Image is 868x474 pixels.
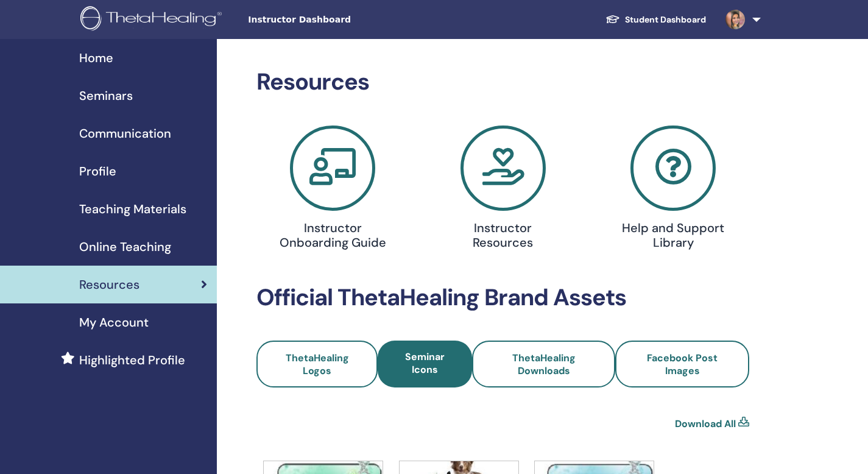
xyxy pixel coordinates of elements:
span: Facebook Post Images [647,352,718,377]
span: Highlighted Profile [79,351,185,369]
img: graduation-cap-white.svg [605,14,620,24]
h4: Instructor Onboarding Guide [278,221,387,250]
span: ThetaHealing Logos [286,352,349,377]
img: default.jpg [725,10,745,29]
span: Communication [79,124,171,143]
a: Instructor Onboarding Guide [255,126,411,255]
img: logo.png [80,6,226,34]
span: Seminars [79,87,133,105]
a: Help and Support Library [595,126,751,255]
a: Student Dashboard [596,9,716,31]
h2: Official ThetaHealing Brand Assets [256,284,749,312]
h4: Help and Support Library [619,221,728,250]
a: Instructor Resources [425,126,581,255]
h4: Instructor Resources [448,221,557,250]
a: ThetaHealing Downloads [472,341,615,387]
span: Instructor Dashboard [248,13,431,26]
span: Resources [79,275,139,294]
span: Home [79,49,113,67]
span: Teaching Materials [79,200,186,218]
h2: Resources [256,68,749,96]
span: Seminar Icons [405,350,445,376]
a: Download All [675,417,736,431]
a: Seminar Icons [378,341,472,387]
a: ThetaHealing Logos [256,341,378,387]
a: Facebook Post Images [615,341,749,387]
span: ThetaHealing Downloads [512,352,576,377]
span: My Account [79,313,149,331]
span: Online Teaching [79,238,171,256]
span: Profile [79,162,116,180]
